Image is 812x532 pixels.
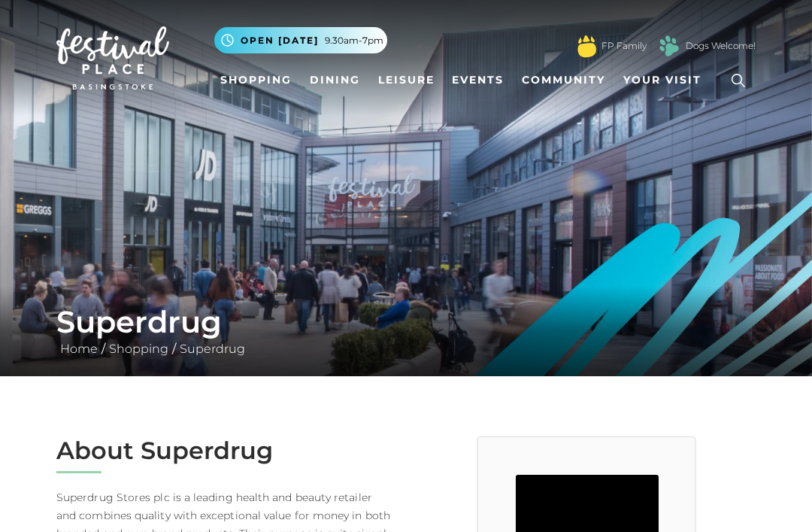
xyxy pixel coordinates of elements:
[372,66,441,94] a: Leisure
[304,66,366,94] a: Dining
[325,34,383,47] span: 9.30am-7pm
[214,66,298,94] a: Shopping
[241,34,319,47] span: Open [DATE]
[176,342,249,356] a: Superdrug
[214,27,387,53] button: Open [DATE] 9.30am-7pm
[623,72,701,88] span: Your Visit
[56,342,101,356] a: Home
[45,304,767,358] div: / /
[105,342,172,356] a: Shopping
[617,66,715,94] a: Your Visit
[686,39,756,53] a: Dogs Welcome!
[516,66,611,94] a: Community
[56,436,395,465] h2: About Superdrug
[601,39,647,53] a: FP Family
[446,66,510,94] a: Events
[56,304,756,340] h1: Superdrug
[56,26,169,90] img: Festival Place Logo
